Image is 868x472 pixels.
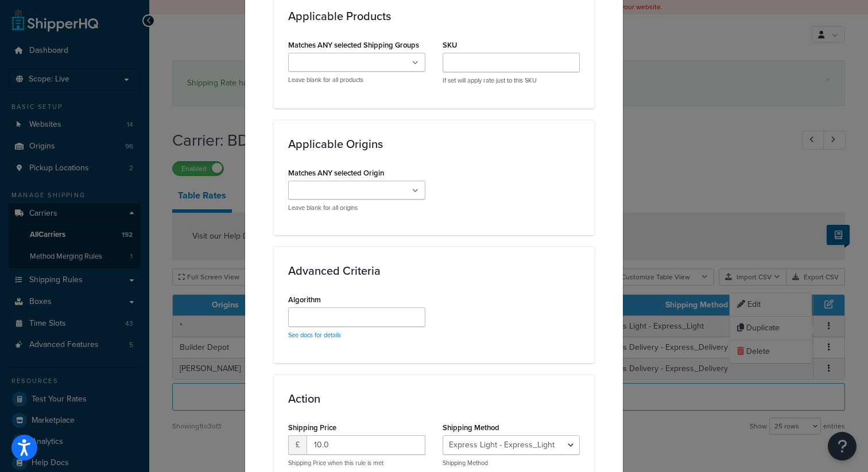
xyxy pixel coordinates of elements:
[443,459,580,467] p: Shipping Method
[288,423,336,432] label: Shipping Price
[288,204,425,212] p: Leave blank for all origins
[443,423,499,432] label: Shipping Method
[288,295,321,304] label: Algorithm
[288,264,580,277] h3: Advanced Criteria
[288,459,425,467] p: Shipping Price when this rule is met
[288,435,307,455] span: £
[443,76,580,85] p: If set will apply rate just to this SKU
[443,41,457,49] label: SKU
[288,169,384,177] label: Matches ANY selected Origin
[288,76,425,84] p: Leave blank for all products
[288,392,580,405] h3: Action
[288,138,580,150] h3: Applicable Origins
[288,330,341,340] a: See docs for details
[288,10,580,22] h3: Applicable Products
[288,41,419,49] label: Matches ANY selected Shipping Groups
